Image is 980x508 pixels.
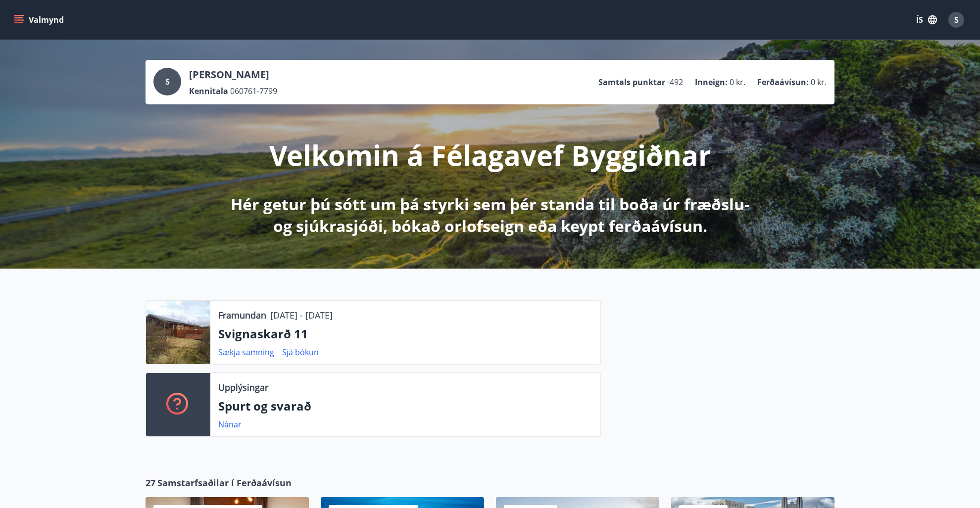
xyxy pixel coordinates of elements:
[954,14,959,25] span: S
[165,76,170,87] span: S
[218,381,268,394] p: Upplýsingar
[667,77,683,88] span: -492
[189,86,228,96] p: Kennitala
[269,136,711,174] p: Velkomin á Félagavef Byggiðnar
[911,11,942,29] button: ÍS
[230,86,277,96] span: 060761-7799
[218,419,242,430] a: Nánar
[695,77,728,88] p: Inneign :
[229,193,751,237] p: Hér getur þú sótt um þá styrki sem þér standa til boða úr fræðslu- og sjúkrasjóði, bókað orlofsei...
[730,77,745,88] span: 0 kr.
[270,309,333,322] p: [DATE] - [DATE]
[944,8,968,32] button: S
[189,68,277,82] p: [PERSON_NAME]
[598,77,665,88] p: Samtals punktar
[146,476,155,489] span: 27
[157,476,292,489] span: Samstarfsaðilar í Ferðaávísun
[218,325,592,342] p: Svignaskarð 11
[218,347,274,358] a: Sækja samning
[282,347,319,358] a: Sjá bókun
[12,11,68,29] button: menu
[757,77,809,88] p: Ferðaávísun :
[811,77,827,88] span: 0 kr.
[218,309,266,322] p: Framundan
[218,398,592,415] p: Spurt og svarað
